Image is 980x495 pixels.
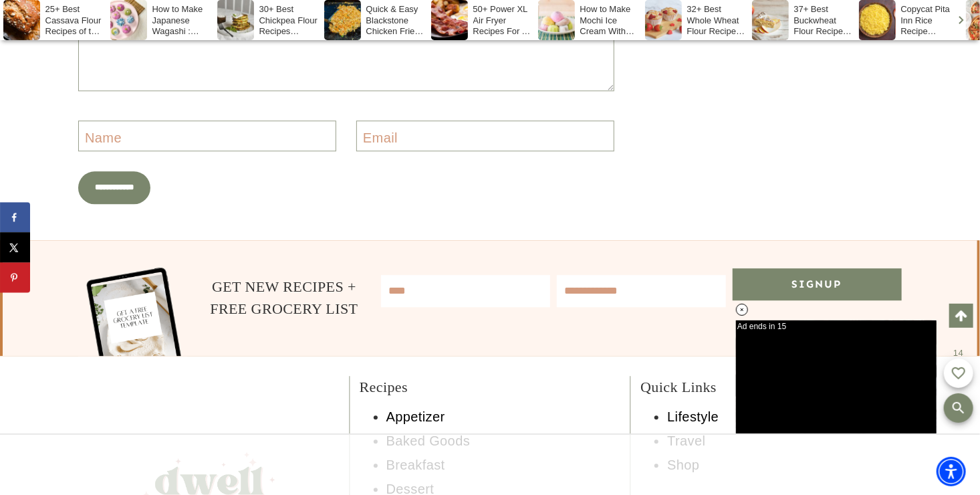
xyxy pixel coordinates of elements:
[363,129,398,152] label: Email
[949,304,973,328] a: Scroll to top
[386,409,445,424] a: Appetizer
[209,276,359,320] h4: GET NEW RECIPES + FREE GROCERY LIST
[356,120,614,151] input: Email
[78,120,336,151] input: Name
[937,457,966,486] div: Accessibility Menu
[360,376,621,398] h4: Recipes
[247,435,733,495] iframe: Advertisement
[736,320,937,433] iframe: Advertisement
[85,129,122,152] label: Name
[640,376,902,398] h4: Quick Links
